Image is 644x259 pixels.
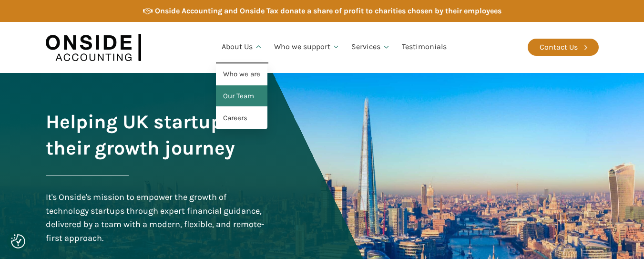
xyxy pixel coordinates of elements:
a: Who we are [216,63,267,85]
img: Revisit consent button [11,234,25,249]
button: Consent Preferences [11,234,25,249]
div: Onside Accounting and Onside Tax donate a share of profit to charities chosen by their employees [155,5,501,17]
div: It's Onside's mission to empower the growth of technology startups through expert financial guida... [46,190,267,245]
h1: Helping UK startups on their growth journey [46,109,267,161]
a: Who we support [268,31,346,63]
a: About Us [216,31,268,63]
a: Our Team [216,85,267,107]
a: Services [346,31,396,63]
a: Careers [216,107,267,129]
a: Testimonials [396,31,452,63]
a: Contact Us [528,39,599,56]
img: Onside Accounting [46,29,141,66]
div: Contact Us [540,41,578,53]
